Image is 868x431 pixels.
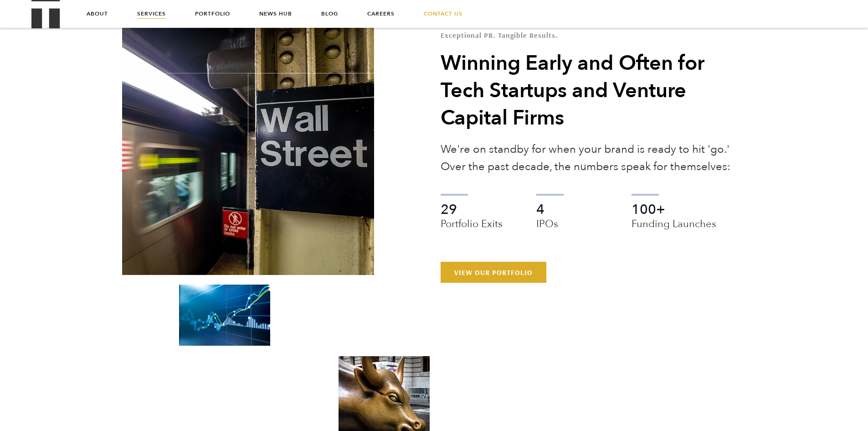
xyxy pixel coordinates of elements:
[441,31,558,40] mark: Exceptional PR. Tangible Results.
[536,203,624,231] h3: 4
[441,217,528,231] span: Portfolio Exits
[441,50,746,132] h2: Winning Early and Often for Tech Startups and Venture Capital Firms
[536,217,624,231] span: IPOs
[632,203,719,231] h3: 100+
[441,203,528,231] h3: 29
[441,262,546,283] a: View Our Portfolio
[441,141,746,176] p: We're on standby for when your brand is ready to hit 'go.' Over the past decade, the numbers spea...
[632,217,719,231] span: Funding Launches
